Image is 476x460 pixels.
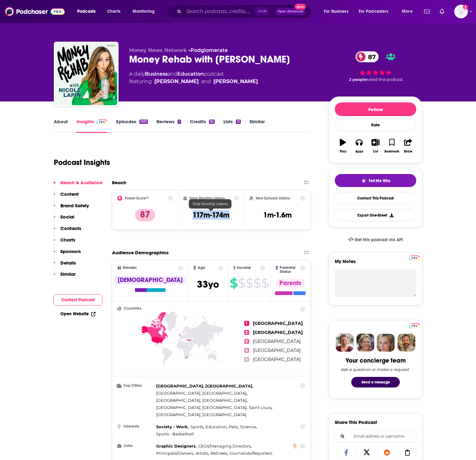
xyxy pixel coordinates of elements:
[356,51,379,62] a: 87
[190,47,228,53] a: Podglomerate
[385,150,399,153] div: Bookmark
[54,260,76,271] button: Details
[103,7,124,16] a: Charts
[196,450,209,457] span: ,
[60,203,89,209] p: Brand Safety
[54,225,81,237] button: Contacts
[358,446,376,458] a: Share on X/Twitter
[117,444,154,448] h3: Jobs
[156,383,252,388] span: [GEOGRAPHIC_DATA], [GEOGRAPHIC_DATA]
[156,443,197,450] span: ,
[397,334,415,352] img: Jon Profile
[60,191,79,197] p: Content
[173,4,317,19] div: Search podcasts, credits, & more...
[400,135,416,157] button: Share
[112,180,126,185] h2: Reach
[336,334,354,352] img: Sydney Profile
[156,391,246,396] span: [GEOGRAPHIC_DATA], [GEOGRAPHIC_DATA]
[54,180,102,191] button: Reach & Audience
[335,192,416,204] a: Contact This Podcast
[229,451,272,456] span: Journalists/Reporters
[362,51,379,62] span: 87
[223,119,241,133] a: Lists13
[335,209,416,221] button: Export One-Sheet
[377,334,395,352] img: Jules Profile
[198,266,205,270] span: Age
[156,404,247,411] span: ,
[454,5,468,18] span: Logged in as angelahattar
[211,450,228,457] span: ,
[409,323,420,328] img: Podchaser Pro
[359,7,389,16] span: For Podcasters
[60,180,102,185] p: Reach & Audience
[340,150,346,153] div: Play
[249,404,272,411] span: ,
[367,135,384,157] button: List
[117,425,154,429] h3: Interests
[335,102,416,116] button: Follow
[355,7,398,16] button: open menu
[196,451,208,456] span: Artists
[402,7,413,16] span: More
[156,424,188,429] span: Society - Work
[54,237,75,248] button: Charts
[335,119,416,131] div: Rate
[193,202,228,206] span: Total Monthly Listens
[351,135,367,157] button: Apps
[184,7,255,16] input: Search podcasts, credits, & more...
[355,237,403,242] span: Get this podcast via API
[253,330,303,335] span: [GEOGRAPHIC_DATA]
[156,450,194,457] span: ,
[230,278,237,288] span: $
[454,5,468,18] button: Show profile menu
[156,397,247,404] span: ,
[244,357,249,362] span: 5
[329,47,422,86] div: 87 2 peoplerated this podcast
[125,196,149,200] h2: Power Score™
[240,424,256,429] span: Science
[399,446,417,458] a: Copy Link
[107,7,120,16] span: Charts
[77,7,96,16] span: Podcasts
[156,119,181,133] a: Reviews1
[253,348,301,353] span: [GEOGRAPHIC_DATA]
[198,443,252,450] span: ,
[135,209,155,221] p: 87
[60,225,81,231] p: Contacts
[240,423,257,430] span: ,
[124,307,142,311] span: Countries
[129,70,258,85] div: A daily podcast
[156,390,247,397] span: ,
[361,178,366,183] img: tell me why sparkle
[249,405,271,410] span: Saint Louis
[335,135,351,157] button: Play
[156,431,194,436] span: Sports - Basketball
[437,6,447,17] a: Show notifications dropdown
[373,150,378,153] div: List
[5,6,65,17] img: Podchaser - Follow, Share and Rate Podcasts
[189,47,228,53] span: •
[154,78,199,85] a: Nicole Lapin
[60,237,75,243] p: Charts
[117,384,154,388] h3: Top Cities
[211,451,227,456] span: Retirees
[343,232,408,247] a: Get this podcast via API
[60,271,76,277] p: Similar
[128,7,163,16] button: open menu
[341,367,410,372] div: Ask a question or make a request.
[244,348,249,353] span: 4
[256,196,290,200] h2: New Episode Listens
[378,446,396,458] a: Share on Reddit
[60,260,76,266] p: Details
[193,210,230,220] h3: 117m-174m
[276,279,305,288] div: Parents
[275,8,306,15] button: Open AdvancedNew
[367,77,403,82] span: rated this podcast
[129,78,258,85] span: featuring
[177,71,204,77] a: Education
[238,278,245,288] span: $
[349,77,367,82] span: 2 people
[60,248,81,254] p: Sponsors
[60,214,74,220] p: Social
